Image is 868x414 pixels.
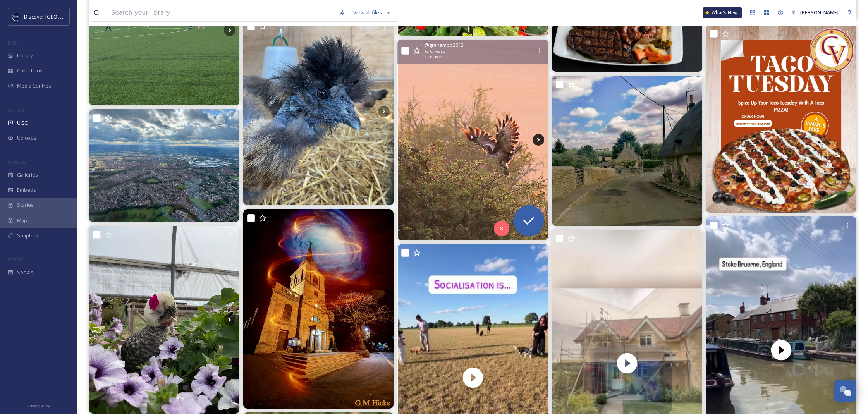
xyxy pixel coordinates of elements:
img: Grow your own chicken 🐓 🌺 Have you visited our poultry centre? We have lots of different hens tha... [89,226,239,414]
span: Collections [17,67,43,74]
a: Privacy Policy [28,401,50,410]
img: Spice up your week with Cousin Vinny’s Taco Pizza—loaded with taco meat, jalapeños, black olives,... [706,25,856,213]
span: [PERSON_NAME] [800,9,839,16]
img: Lovely sunrise this morning 🌅 ☀️ nice and peaceful #WildlifePhotography #BirdPhotography #Buzzard... [398,40,548,240]
img: The Holy Cross Church in Daventry with a Supernatural Touch. #daventry #supernatural #church #gho... [243,209,394,409]
span: COLLECT [8,107,24,113]
span: SnapLink [17,232,38,239]
input: Search your library [107,4,335,21]
a: What's New [703,7,742,18]
span: Uploads [17,134,36,142]
span: Carousel [430,49,446,54]
span: WIDGETS [8,159,26,165]
span: Stories [17,201,34,209]
span: Privacy Policy [28,404,50,409]
span: Media Centres [17,82,51,89]
img: Silkies and showgirls ❤️ #poultryofinstagram #towcester #poultrycentre #poultrycentretowcester #b... [243,17,394,205]
span: Socials [17,269,33,276]
span: Maps [17,217,30,224]
img: #littleoakley #northamptonshire #august2025 [552,76,702,226]
span: Embeds [17,186,36,194]
span: UGC [17,119,28,127]
img: Untitled%20design%20%282%29.png [12,13,20,21]
span: 1440 x 1920 [425,55,442,60]
span: Library [17,52,33,59]
span: MEDIA [8,40,21,46]
span: @ grahampb2013 [425,41,464,49]
span: Discover [GEOGRAPHIC_DATA] [24,13,95,20]
span: Galleries [17,171,38,179]
a: View all files [349,5,395,20]
button: Open Chat [834,380,856,402]
span: SOCIALS [8,257,23,263]
a: [PERSON_NAME] [787,5,842,20]
img: #viewfromthecrew 🚁 Our helicopter was spotted flying over this beautiful town recently, can you g... [89,109,239,222]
